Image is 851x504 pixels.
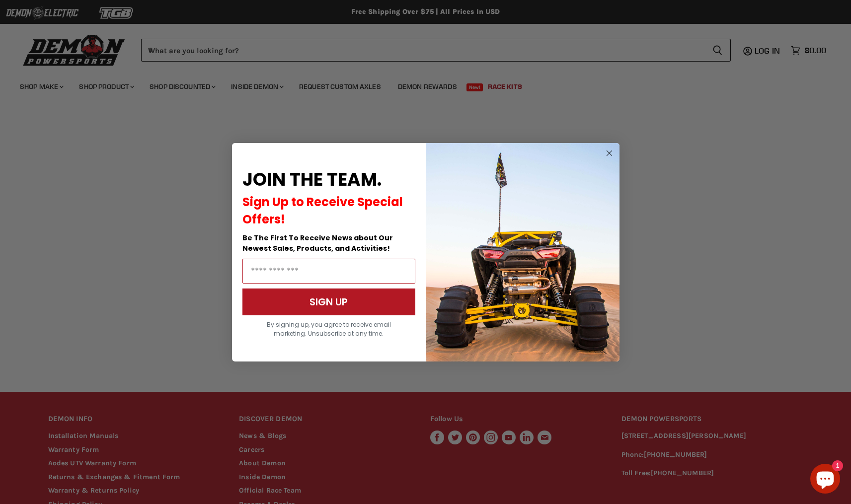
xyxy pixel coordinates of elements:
[242,194,403,227] span: Sign Up to Receive Special Offers!
[242,259,415,284] input: Email Address
[603,147,616,159] button: Close dialog
[242,233,393,253] span: Be The First To Receive News about Our Newest Sales, Products, and Activities!
[242,288,415,315] button: SIGN UP
[426,143,619,361] img: a9095488-b6e7-41ba-879d-588abfab540b.jpeg
[267,320,391,338] span: By signing up, you agree to receive email marketing. Unsubscribe at any time.
[242,167,382,192] span: JOIN THE TEAM.
[807,464,843,496] inbox-online-store-chat: Shopify online store chat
